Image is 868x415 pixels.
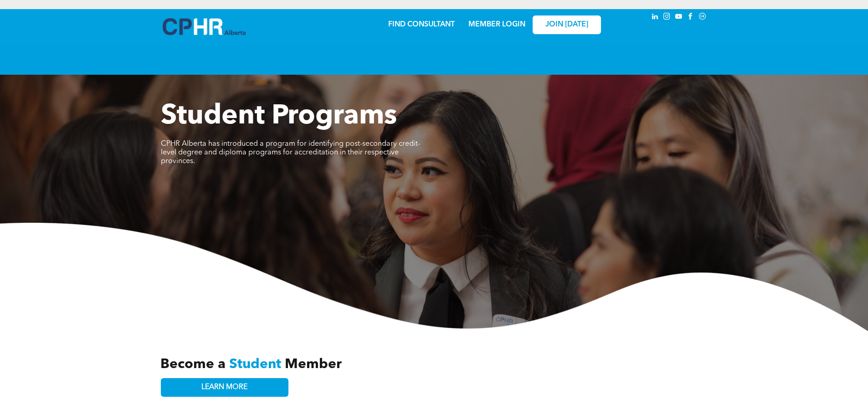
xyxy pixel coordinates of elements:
a: FIND CONSULTANT [388,21,455,28]
a: JOIN [DATE] [533,15,601,34]
span: Student [229,358,281,371]
span: CPHR Alberta has introduced a program for identifying post-secondary credit-level degree and dipl... [161,140,420,165]
a: LEARN MORE [161,378,288,397]
span: Student Programs [161,103,397,130]
a: MEMBER LOGIN [468,21,525,28]
a: facebook [686,11,696,24]
span: Member [285,358,342,371]
span: JOIN [DATE] [545,20,588,29]
img: A blue and white logo for cp alberta [163,18,246,35]
a: instagram [662,11,672,24]
span: LEARN MORE [201,383,247,392]
span: Become a [160,358,226,371]
a: youtube [674,11,684,24]
a: Social network [698,11,708,24]
a: linkedin [650,11,660,24]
